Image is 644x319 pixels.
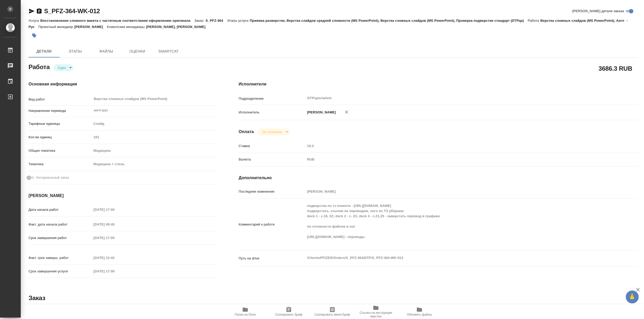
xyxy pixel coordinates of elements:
[239,110,305,115] p: Исполнитель
[305,155,605,164] div: RUB
[29,81,218,87] h4: Основная информация
[146,25,209,29] p: [PERSON_NAME], [PERSON_NAME]
[357,311,395,318] span: Ссылка на инструкции верстки
[599,64,632,73] h2: 3686.3 RUB
[44,8,100,15] a: S_PFZ-364-WK-012
[206,19,227,23] p: S_PFZ-364
[626,291,639,303] button: 🙏
[239,157,305,162] p: Валюта
[29,62,50,71] h2: Работа
[29,162,92,167] p: Тематика
[92,133,218,141] input: Пустое поле
[92,234,137,242] input: Пустое поле
[74,25,107,29] p: [PERSON_NAME]
[29,193,218,199] h4: [PERSON_NAME]
[56,66,67,70] button: Сдан
[239,143,305,149] p: Ставка
[29,30,40,41] button: Добавить тэг
[528,19,541,23] p: Работа
[239,81,638,87] h4: Исполнители
[407,313,432,316] span: Обновить файлы
[227,19,250,23] p: Этапы услуги
[92,254,137,262] input: Пустое поле
[305,188,605,195] input: Пустое поле
[314,313,350,316] span: Скопировать мини-бриф
[29,269,92,274] p: Срок завершения услуги
[29,121,92,126] p: Тарифные единицы
[305,110,336,115] p: [PERSON_NAME]
[239,222,305,227] p: Комментарий к работе
[398,304,441,319] button: Обновить файлы
[38,25,74,29] p: Проектный менеджер
[92,267,137,275] input: Пустое поле
[63,48,88,55] span: Этапы
[29,222,92,227] p: Факт. дата начала работ
[305,253,605,262] textarea: /Clients/PFIZER/Orders/S_PFZ-364/DTP/S_PFZ-364-WK-012
[36,8,42,14] button: Скопировать ссылку
[92,119,218,128] div: Слайд
[239,129,254,135] h4: Оплата
[92,146,218,155] div: Медицина
[29,8,35,14] button: Скопировать ссылку для ЯМессенджера
[29,294,45,302] h2: Заказ
[572,9,624,14] span: [PERSON_NAME] детали заказа
[235,313,256,316] span: Папка на Drive
[258,128,290,135] div: Сдан
[92,206,137,213] input: Пустое поле
[29,108,92,113] p: Направление перевода
[239,96,305,101] p: Подразделение
[275,313,302,316] span: Скопировать бриф
[107,25,146,29] p: Клиентские менеджеры
[239,189,305,194] p: Последнее изменение
[40,19,194,23] p: Восстановление сложного макета с частичным соответствием оформлению оригинала
[29,255,92,260] p: Факт. срок заверш. работ
[29,19,40,23] p: Услуга
[267,304,311,319] button: Скопировать бриф
[29,235,92,241] p: Срок завершения работ
[305,142,605,150] input: Пустое поле
[94,48,119,55] span: Файлы
[92,160,218,169] div: Медицина + стиль
[305,201,605,247] textarea: подверстка по тз клиента - [URL][DOMAIN_NAME] подверстать, ссылки не переводим, лого по ТЗ убирае...
[354,304,398,319] button: Ссылка на инструкции верстки
[239,256,305,261] p: Путь на drive
[341,106,352,118] button: Удалить исполнителя
[29,97,92,102] p: Вид работ
[29,148,92,153] p: Общая тематика
[125,48,150,55] span: Оценки
[92,221,137,228] input: Пустое поле
[239,175,638,181] h4: Дополнительно
[156,48,181,55] span: SmartCat
[194,19,206,23] p: Заказ:
[250,19,528,23] p: Приемка разверстки, Верстка слайдов средней сложности (MS PowerPoint), Верстка сложных слайдов (M...
[29,207,92,212] p: Дата начала работ
[311,304,354,319] button: Скопировать мини-бриф
[32,48,57,55] span: Детали
[54,64,74,71] div: Сдан
[261,130,284,134] button: Не оплачена
[628,292,637,302] span: 🙏
[36,175,69,180] span: Нотариальный заказ
[223,304,267,319] button: Папка на Drive
[29,135,92,140] p: Кол-во единиц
